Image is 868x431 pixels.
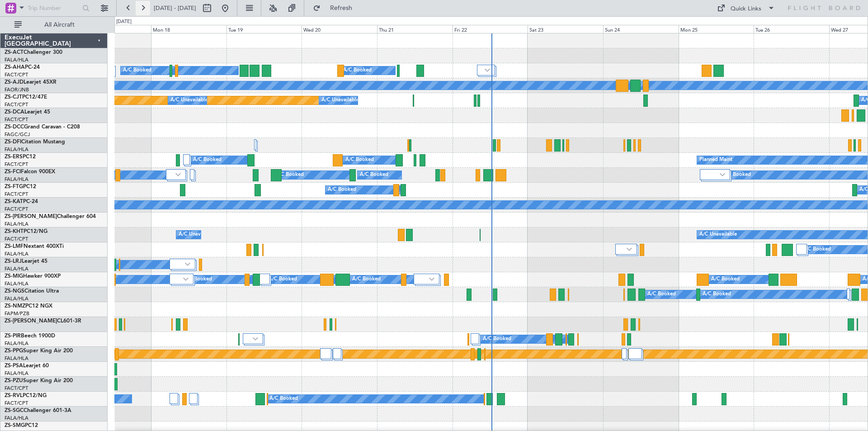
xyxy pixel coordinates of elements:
span: ZS-ACT [5,50,24,55]
span: ZS-DFI [5,139,21,145]
div: A/C Booked [483,332,511,346]
div: Mon 18 [151,25,226,33]
div: A/C Booked [352,273,381,286]
a: ZS-RVLPC12/NG [5,393,47,398]
button: Quick Links [712,1,779,15]
a: FALA/HLA [5,176,28,183]
img: arrow-gray.svg [175,173,181,176]
a: ZS-SGCChallenger 601-3A [5,408,71,413]
a: FACT/CPT [5,206,28,213]
div: Fri 22 [453,25,528,33]
div: A/C Booked [123,64,151,77]
a: ZS-KATPC-24 [5,199,38,204]
div: Tue 26 [754,25,829,33]
a: ZS-SMGPC12 [5,423,38,428]
div: Wed 20 [302,25,377,33]
a: ZS-NGSCitation Ultra [5,289,59,294]
span: ZS-ERS [5,154,23,160]
a: FACT/CPT [5,101,28,108]
img: arrow-gray.svg [185,262,190,266]
span: ZS-DCC [5,124,24,130]
a: ZS-AJDLearjet 45XR [5,80,57,85]
span: ZS-AHA [5,65,25,70]
span: ZS-PIR [5,333,21,339]
div: Sun 24 [603,25,679,33]
span: ZS-AJD [5,80,24,85]
div: Mon 25 [679,25,754,33]
div: A/C Unavailable [321,94,359,107]
a: FALA/HLA [5,280,28,287]
button: All Aircraft [10,18,98,32]
a: FACT/CPT [5,191,28,198]
div: A/C Booked [184,273,212,286]
a: ZS-PSALearjet 60 [5,363,49,369]
a: FALA/HLA [5,355,28,362]
span: ZS-PPG [5,348,23,354]
div: A/C Unavailable [170,94,208,107]
a: ZS-PZUSuper King Air 200 [5,378,73,384]
span: ZS-SMG [5,423,25,428]
div: A/C Booked [711,273,740,286]
span: ZS-DCA [5,109,24,115]
span: ZS-KAT [5,199,23,204]
a: FACT/CPT [5,161,28,168]
a: FAPM/PZB [5,310,29,317]
span: ZS-CJT [5,95,22,100]
img: arrow-gray.svg [485,68,490,72]
img: arrow-gray.svg [429,277,434,281]
a: FACT/CPT [5,236,28,242]
a: FACT/CPT [5,116,28,123]
div: Sat 23 [528,25,603,33]
div: Quick Links [731,5,761,14]
a: FAOR/JNB [5,86,29,93]
div: A/C Booked [269,273,297,286]
a: FACT/CPT [5,400,28,407]
div: Planned Maint [699,153,732,167]
a: FALA/HLA [5,57,28,63]
a: FALA/HLA [5,251,28,257]
div: A/C Booked [802,243,831,256]
div: Thu 21 [377,25,453,33]
img: arrow-gray.svg [253,337,258,341]
a: ZS-NMZPC12 NGX [5,303,52,309]
div: A/C Booked [275,168,304,182]
span: ZS-[PERSON_NAME] [5,214,57,219]
a: ZS-[PERSON_NAME]CL601-3R [5,318,81,324]
a: ZS-FTGPC12 [5,184,36,189]
div: A/C Booked [269,392,298,406]
a: ZS-CJTPC12/47E [5,95,47,100]
a: ZS-KHTPC12/NG [5,229,47,234]
a: FALA/HLA [5,340,28,347]
div: A/C Booked [193,153,222,167]
span: [DATE] - [DATE] [154,4,196,12]
span: ZS-[PERSON_NAME] [5,318,57,324]
a: ZS-ERSPC12 [5,154,36,160]
a: ZS-DCCGrand Caravan - C208 [5,124,80,130]
a: FALA/HLA [5,415,28,422]
div: [DATE] [116,18,132,26]
a: ZS-DCALearjet 45 [5,109,50,115]
a: FALA/HLA [5,146,28,153]
a: FACT/CPT [5,71,28,78]
a: ZS-MIGHawker 900XP [5,274,61,279]
button: Refresh [309,1,363,15]
span: ZS-NMZ [5,303,25,309]
div: A/C Booked [360,168,388,182]
input: Trip Number [28,1,80,15]
a: ZS-ACTChallenger 300 [5,50,62,55]
a: FAGC/GCJ [5,131,30,138]
span: All Aircraft [24,22,95,28]
span: ZS-SGC [5,408,24,413]
a: ZS-PPGSuper King Air 200 [5,348,73,354]
a: ZS-LRJLearjet 45 [5,259,47,264]
div: A/C Booked [328,183,356,197]
span: ZS-MIG [5,274,23,279]
img: arrow-gray.svg [627,247,632,251]
a: FACT/CPT [5,385,28,392]
a: ZS-FCIFalcon 900EX [5,169,55,175]
a: ZS-PIRBeech 1900D [5,333,55,339]
div: A/C Booked [703,288,731,301]
span: ZS-RVL [5,393,23,398]
span: ZS-NGS [5,289,24,294]
a: ZS-LMFNextant 400XTi [5,244,64,249]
